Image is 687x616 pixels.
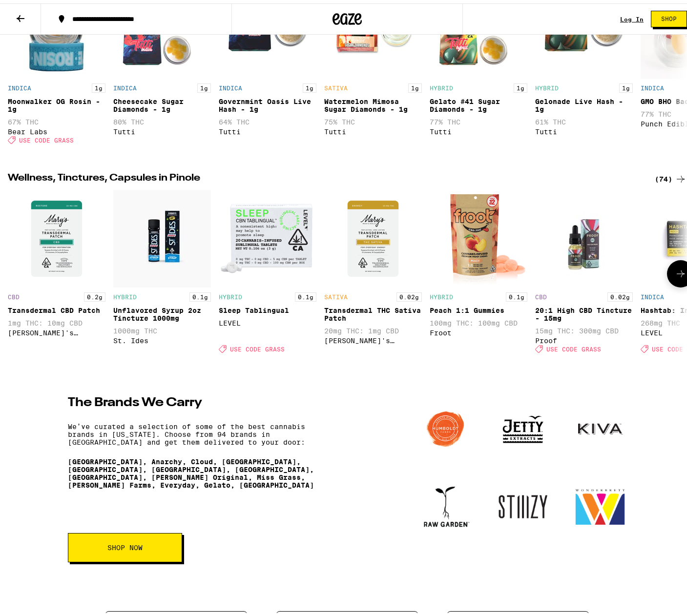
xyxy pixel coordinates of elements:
[574,477,626,530] img: Wonderbrett
[230,343,285,349] span: USE CODE GRASS
[535,115,633,123] p: 61% THC
[655,170,687,182] a: (74)
[8,186,105,284] img: Mary's Medicinals - Transdermal CBD Patch
[324,324,422,331] p: 20mg THC: 1mg CBD
[219,115,316,123] p: 64% THC
[92,80,105,89] p: 1g
[8,82,31,88] p: INDICA
[497,399,549,452] img: Jetty
[19,134,74,140] span: USE CODE GRASS
[113,186,211,354] div: Open page for Unflavored Syrup 2oz Tincture 1000mg from St. Ides
[324,333,422,341] div: [PERSON_NAME]'s Medicinals
[324,94,422,110] div: Watermelon Mimosa Sugar Diamonds - 1g
[324,290,348,297] p: SATIVA
[419,477,472,530] img: raw_garden
[68,419,329,443] div: We’ve curated a selection of some of the best cannabis brands in [US_STATE]. Choose from 94 brand...
[535,290,547,297] p: CBD
[430,94,527,110] div: Gelato #41 Sugar Diamonds - 1g
[430,82,453,88] p: HYBRID
[324,186,422,284] img: Mary's Medicinals - Transdermal THC Sativa Patch
[324,186,422,354] div: Open page for Transdermal THC Sativa Patch from Mary's Medicinals
[113,290,137,297] p: HYBRID
[107,541,143,548] span: SHOP NOW
[8,186,105,354] div: Open page for Transdermal CBD Patch from Mary's Medicinals
[8,316,105,324] p: 1mg THC: 10mg CBD
[535,303,633,319] div: 20:1 High CBD Tincture - 15mg
[113,324,211,331] p: 1000mg THC
[535,124,633,132] div: Tutti
[113,303,211,319] div: Unflavored Syrup 2oz Tincture 1000mg
[8,94,105,110] div: Moonwalker OG Rosin - 1g
[8,124,105,132] div: Bear Labs
[68,390,329,409] h2: The Brands We Carry
[620,13,644,19] a: Log In
[619,80,633,89] p: 1g
[430,186,527,284] img: Froot - Peach 1:1 Gummies
[419,399,472,452] img: Humboldt
[324,115,422,123] p: 75% THC
[514,80,527,89] p: 1g
[219,94,316,110] div: Governmint Oasis Live Hash - 1g
[430,115,527,123] p: 77% THC
[8,115,105,123] p: 67% THC
[430,186,527,354] div: Open page for Peach 1:1 Gummies from Froot
[430,124,527,132] div: Tutti
[430,326,527,333] div: Froot
[219,186,316,354] div: Open page for Sleep Tablingual from LEVEL
[113,115,211,123] p: 80% THC
[189,289,211,298] p: 0.1g
[607,289,633,298] p: 0.02g
[535,94,633,110] div: Gelonade Live Hash - 1g
[8,303,105,311] div: Transdermal CBD Patch
[641,82,664,88] p: INDICA
[113,186,211,284] img: St. Ides - Unflavored Syrup 2oz Tincture 1000mg
[219,290,242,297] p: HYBRID
[430,316,527,324] p: 100mg THC: 100mg CBD
[408,80,422,89] p: 1g
[219,316,316,324] div: LEVEL
[8,326,105,333] div: [PERSON_NAME]'s Medicinals
[8,170,639,182] h2: Wellness, Tinctures, Capsules in Pinole
[324,303,422,319] div: Transdermal THC Sativa Patch
[68,454,329,486] p: [GEOGRAPHIC_DATA], Anarchy, Cloud, [GEOGRAPHIC_DATA], [GEOGRAPHIC_DATA], [GEOGRAPHIC_DATA], [GEOG...
[219,303,316,311] div: Sleep Tablingual
[113,333,211,341] div: St. Ides
[324,124,422,132] div: Tutti
[535,186,633,354] div: Open page for 20:1 High CBD Tincture - 15mg from Proof
[546,343,601,349] span: USE CODE GRASS
[113,124,211,132] div: Tutti
[430,290,453,297] p: HYBRID
[535,82,559,88] p: HYBRID
[84,289,105,298] p: 0.2g
[535,324,633,331] p: 15mg THC: 300mg CBD
[113,94,211,110] div: Cheesecake Sugar Diamonds - 1g
[219,124,316,132] div: Tutti
[197,80,211,89] p: 1g
[68,530,182,559] button: SHOP NOW
[430,303,527,311] div: Peach 1:1 Gummies
[8,290,20,297] p: CBD
[396,289,422,298] p: 0.02g
[113,82,137,88] p: INDICA
[535,333,633,341] div: Proof
[641,290,664,297] p: INDICA
[324,82,348,88] p: SATIVA
[219,186,316,284] img: LEVEL - Sleep Tablingual
[535,186,633,284] img: Proof - 20:1 High CBD Tincture - 15mg
[497,477,549,530] img: Stiiizy
[661,13,677,19] span: Shop
[295,289,316,298] p: 0.1g
[303,80,316,89] p: 1g
[651,7,687,24] button: Shop
[506,289,527,298] p: 0.1g
[574,399,626,452] img: Kiva
[219,82,242,88] p: INDICA
[6,7,70,15] span: Hi. Need any help?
